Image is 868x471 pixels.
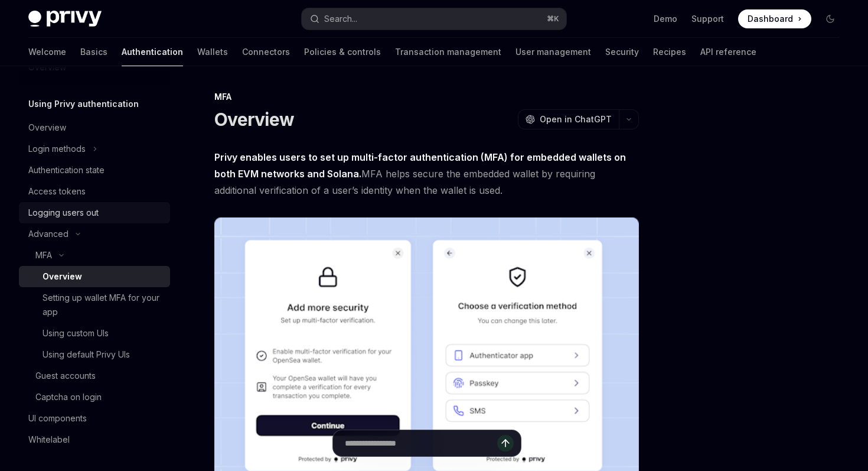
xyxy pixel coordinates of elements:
div: Advanced [28,227,68,241]
a: Access tokens [19,181,170,202]
div: Setting up wallet MFA for your app [43,291,163,319]
a: Authentication state [19,160,170,181]
a: Demo [654,13,677,25]
strong: Privy enables users to set up multi-factor authentication (MFA) for embedded wallets on both EVM ... [214,151,626,180]
a: Basics [80,38,107,66]
a: Support [691,13,724,25]
div: Logging users out [28,206,99,220]
a: Authentication [122,38,183,66]
a: Whitelabel [19,429,170,450]
div: Overview [28,121,66,135]
a: Policies & controls [304,38,381,66]
a: Overview [19,117,170,138]
a: Connectors [242,38,290,66]
a: Captcha on login [19,386,170,408]
div: MFA [35,248,52,262]
h1: Overview [214,109,294,130]
a: API reference [700,38,756,66]
div: Access tokens [28,184,86,199]
a: UI components [19,408,170,429]
div: Captcha on login [35,390,102,404]
a: Logging users out [19,202,170,223]
a: Welcome [28,38,66,66]
a: Using default Privy UIs [19,344,170,365]
a: Guest accounts [19,365,170,386]
button: Open in ChatGPT [518,109,619,129]
div: Using custom UIs [43,326,109,340]
a: Setting up wallet MFA for your app [19,287,170,323]
a: Wallets [197,38,228,66]
a: Transaction management [395,38,501,66]
div: Authentication state [28,163,105,177]
div: Login methods [28,142,86,156]
button: Send message [497,435,514,451]
button: Search...⌘K [302,8,566,30]
span: MFA helps secure the embedded wallet by requiring additional verification of a user’s identity wh... [214,149,639,199]
a: Overview [19,266,170,287]
img: dark logo [28,11,102,27]
a: Recipes [653,38,686,66]
div: MFA [214,91,639,103]
div: Search... [324,12,357,26]
span: Dashboard [748,13,793,25]
div: Whitelabel [28,433,70,447]
div: UI components [28,411,87,425]
button: Toggle dark mode [821,9,840,28]
a: User management [515,38,591,66]
div: Using default Privy UIs [43,347,130,362]
a: Security [605,38,639,66]
div: Overview [43,269,82,284]
a: Using custom UIs [19,323,170,344]
span: ⌘ K [547,14,559,24]
div: Guest accounts [35,369,96,383]
h5: Using Privy authentication [28,97,139,111]
span: Open in ChatGPT [540,113,612,125]
a: Dashboard [738,9,811,28]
